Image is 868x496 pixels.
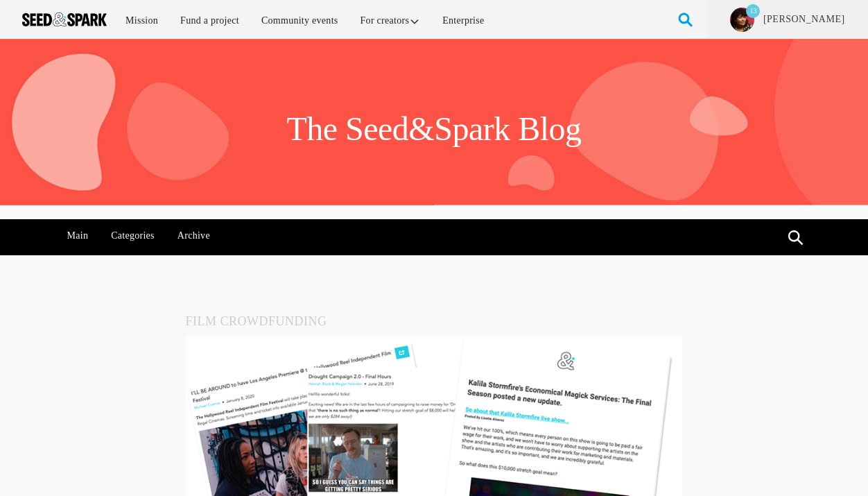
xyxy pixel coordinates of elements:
a: [PERSON_NAME] [762,12,846,26]
p: 13 [746,4,760,18]
h1: The Seed&Spark Blog [286,108,581,150]
a: Archive [170,219,217,253]
a: Main [60,219,96,253]
a: Fund a project [171,6,249,35]
img: 9732bf93d350c959.jpg [730,8,754,32]
img: Seed amp; Spark [22,12,107,26]
a: For creators [351,6,431,35]
a: Enterprise [433,6,494,35]
h5: Film Crowdfunding [186,311,683,332]
a: Categories [104,219,162,253]
a: Community events [252,6,348,35]
a: Mission [116,6,168,35]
